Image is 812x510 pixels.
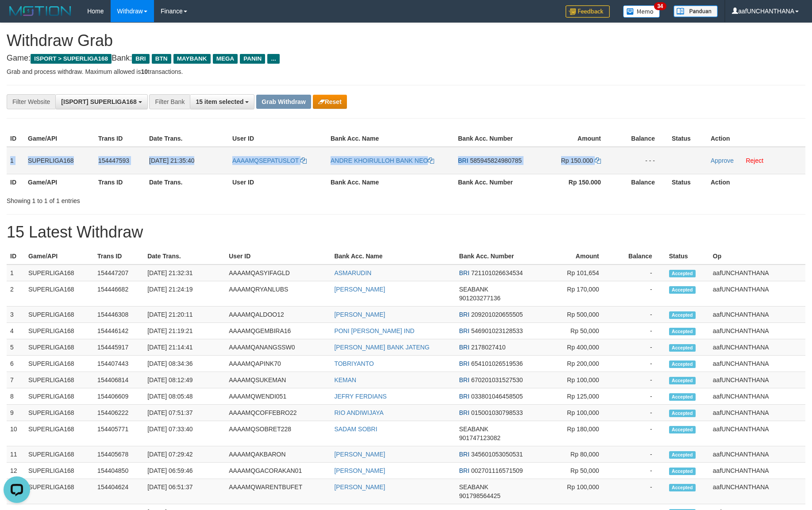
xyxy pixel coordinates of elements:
td: 154446682 [94,281,144,307]
img: MOTION_logo.png [7,4,74,18]
td: - [612,356,666,372]
a: PONI [PERSON_NAME] IND [334,327,414,334]
th: Status [668,174,707,190]
td: 154404850 [94,463,144,479]
img: Button%20Memo.svg [623,5,660,18]
td: [DATE] 08:12:49 [144,372,225,388]
span: Copy 901203277136 to clipboard [459,295,500,302]
td: Rp 100,000 [533,372,612,388]
td: AAAAMQANANGSSW0 [225,339,331,356]
th: Balance [612,248,666,265]
th: Action [707,174,805,190]
strong: 10 [141,68,148,75]
span: MAYBANK [173,54,211,64]
a: KEMAN [334,376,356,383]
td: - [612,265,666,281]
td: SUPERLIGA168 [25,388,94,405]
td: 11 [7,446,25,463]
td: - [612,388,666,405]
td: SUPERLIGA168 [25,463,94,479]
a: Copy 150000 to clipboard [595,157,601,164]
td: Rp 100,000 [533,479,612,504]
td: 154406609 [94,388,144,405]
span: 34 [654,2,666,10]
td: AAAAMQCOFFEBRO22 [225,405,331,421]
span: Copy 015001030798533 to clipboard [471,409,523,416]
span: BTN [152,54,171,64]
td: AAAAMQSOBRET228 [225,421,331,446]
td: aafUNCHANTHANA [709,479,805,504]
th: Bank Acc. Name [331,248,455,265]
td: 154446142 [94,323,144,339]
span: ... [267,54,279,64]
td: 154447207 [94,265,144,281]
th: Bank Acc. Number [454,174,533,190]
span: Accepted [669,328,696,335]
th: Bank Acc. Number [454,130,533,147]
td: Rp 100,000 [533,405,612,421]
td: aafUNCHANTHANA [709,307,805,323]
td: 154407443 [94,356,144,372]
td: AAAAMQRYANLUBS [225,281,331,307]
a: [PERSON_NAME] BANK JATENG [334,344,429,351]
td: 154406814 [94,372,144,388]
span: BRI [459,451,469,458]
a: [PERSON_NAME] [334,451,385,458]
td: [DATE] 06:59:46 [144,463,225,479]
span: Copy 546901023128533 to clipboard [471,327,523,334]
span: Accepted [669,484,696,491]
span: MEGA [213,54,238,64]
td: SUPERLIGA168 [25,307,94,323]
td: 154405678 [94,446,144,463]
span: Accepted [669,468,696,475]
th: ID [7,130,24,147]
td: AAAAMQAPINK70 [225,356,331,372]
span: BRI [459,344,469,351]
th: Bank Acc. Number [456,248,533,265]
span: Accepted [669,426,696,433]
span: [ISPORT] SUPERLIGA168 [61,98,136,105]
th: Trans ID [95,130,146,147]
th: Status [666,248,709,265]
td: SUPERLIGA168 [24,147,95,174]
td: [DATE] 21:19:21 [144,323,225,339]
td: [DATE] 06:51:37 [144,479,225,504]
td: 1 [7,265,25,281]
td: aafUNCHANTHANA [709,265,805,281]
td: aafUNCHANTHANA [709,281,805,307]
td: 5 [7,339,25,356]
span: Copy 585945824980785 to clipboard [470,157,522,164]
th: Bank Acc. Name [327,130,454,147]
span: Rp 150.000 [561,157,593,164]
span: Accepted [669,311,696,319]
td: SUPERLIGA168 [25,323,94,339]
span: Copy 2178027410 to clipboard [471,344,506,351]
span: BRI [459,327,469,334]
img: Feedback.jpg [566,5,610,18]
span: Copy 901798564425 to clipboard [459,492,500,499]
td: aafUNCHANTHANA [709,446,805,463]
a: [PERSON_NAME] [334,467,385,474]
td: - [612,479,666,504]
th: Game/API [24,174,95,190]
td: aafUNCHANTHANA [709,421,805,446]
a: [PERSON_NAME] [334,311,385,318]
td: SUPERLIGA168 [25,405,94,421]
span: BRI [459,409,469,416]
th: ID [7,174,24,190]
span: Copy 033801046458505 to clipboard [471,393,523,400]
td: - [612,463,666,479]
td: [DATE] 07:51:37 [144,405,225,421]
td: [DATE] 21:20:11 [144,307,225,323]
span: SEABANK [459,426,489,433]
span: SEABANK [459,483,489,491]
td: 10 [7,421,25,446]
a: Approve [711,157,734,164]
span: SEABANK [459,286,489,293]
td: AAAAMQSUKEMAN [225,372,331,388]
span: BRI [459,311,469,318]
span: BRI [459,360,469,367]
td: 154446308 [94,307,144,323]
td: SUPERLIGA168 [25,446,94,463]
td: [DATE] 07:33:40 [144,421,225,446]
